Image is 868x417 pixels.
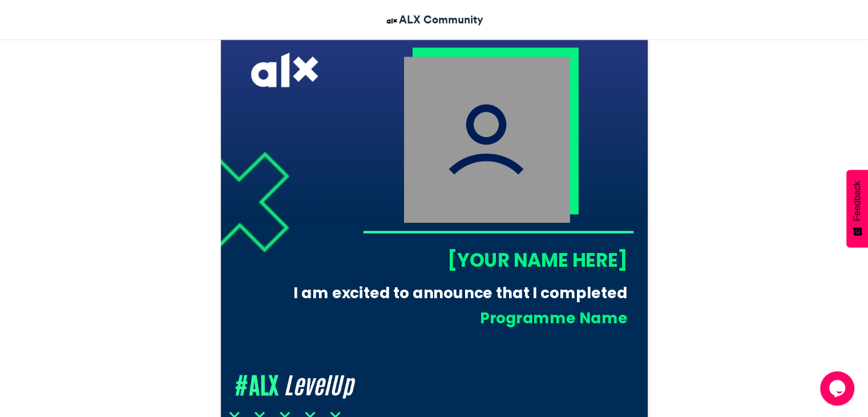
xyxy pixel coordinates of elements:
div: [YOUR NAME HERE] [362,247,627,273]
button: Feedback - Show survey [846,170,868,247]
img: ALX Community [385,14,399,28]
div: I am excited to announce that I completed [283,283,627,304]
span: Feedback [852,181,862,221]
a: ALX Community [385,11,483,28]
div: Programme Name [301,308,628,329]
img: user_filled.png [403,57,570,223]
iframe: chat widget [820,371,857,406]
